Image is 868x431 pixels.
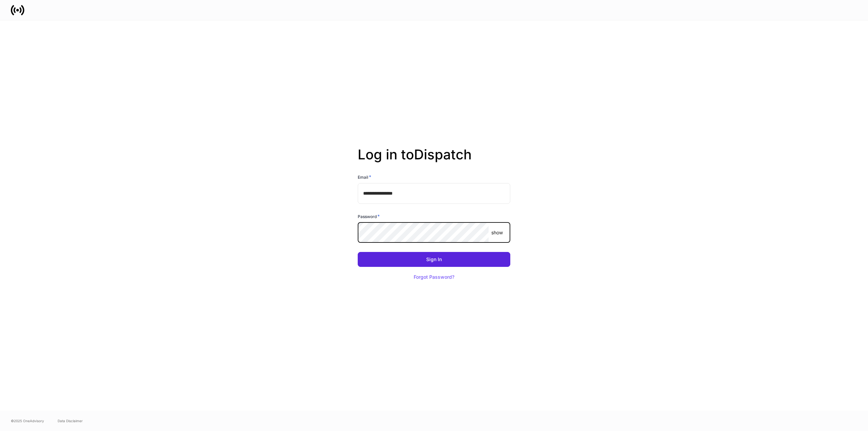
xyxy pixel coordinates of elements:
[358,146,510,174] h2: Log in to Dispatch
[405,270,463,285] button: Forgot Password?
[358,252,510,267] button: Sign In
[414,275,454,279] div: Forgot Password?
[491,229,503,236] p: show
[358,213,380,220] h6: Password
[426,257,442,262] div: Sign In
[11,418,44,424] span: © 2025 OneAdvisory
[358,174,371,180] h6: Email
[475,229,483,237] keeper-lock: Open Keeper Popup
[58,418,83,424] a: Data Disclaimer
